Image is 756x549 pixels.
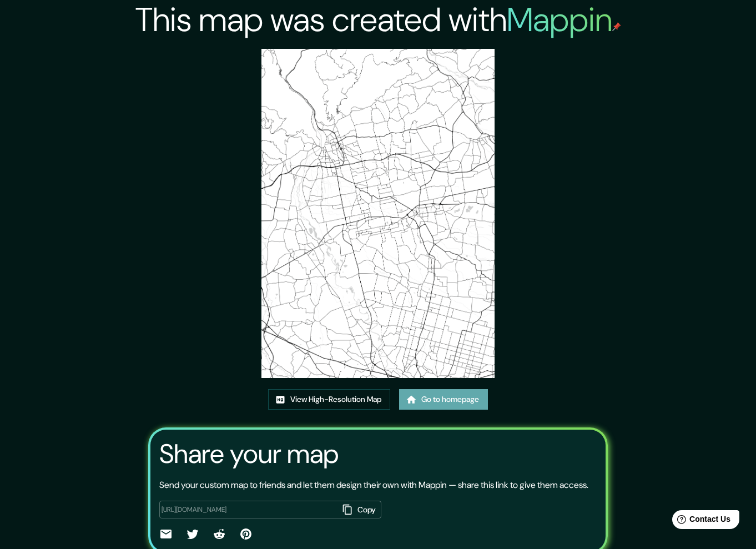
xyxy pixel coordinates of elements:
[612,22,621,31] img: mappin-pin
[159,439,339,470] h3: Share your map
[261,49,495,378] img: created-map
[399,389,488,410] a: Go to homepage
[159,479,588,492] p: Send your custom map to friends and let them design their own with Mappin — share this link to gi...
[268,389,390,410] a: View High-Resolution Map
[657,506,744,537] iframe: Help widget launcher
[338,501,381,519] button: Copy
